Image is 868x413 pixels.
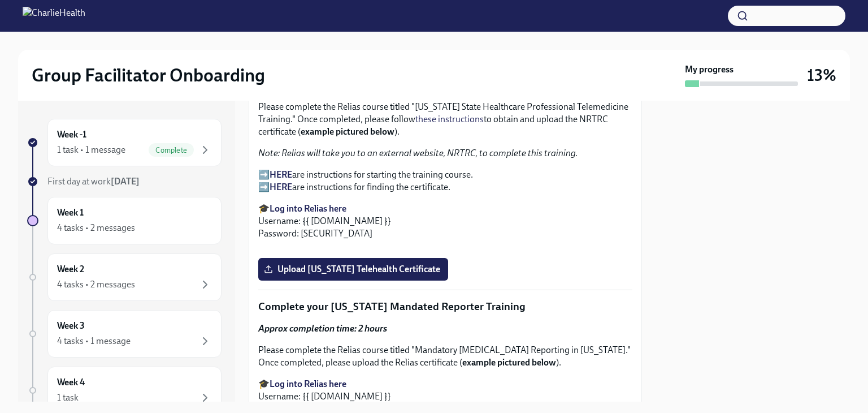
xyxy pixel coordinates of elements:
a: HERE [270,169,292,180]
strong: example pictured below [301,126,394,137]
a: HERE [270,182,292,192]
a: Week 24 tasks • 2 messages [27,253,222,301]
h6: Week 4 [57,376,85,389]
strong: example pictured below [462,357,556,368]
label: Upload [US_STATE] Telehealth Certificate [258,258,448,281]
h6: Week 1 [57,206,84,219]
p: Please complete the Relias course titled "[US_STATE] State Healthcare Professional Telemedicine T... [258,101,632,138]
h6: Week 2 [57,263,84,276]
img: CharlieHealth [23,7,85,25]
a: Week -11 task • 1 messageComplete [27,119,222,166]
p: Complete your [US_STATE] Mandated Reporter Training [258,299,632,314]
a: these instructions [415,114,484,124]
strong: Approx completion time: 2 hours [258,323,387,334]
h3: 13% [807,65,836,85]
em: Note: Relias will take you to an external website, NRTRC, to complete this training. [258,148,578,158]
p: Please complete the Relias course titled "Mandatory [MEDICAL_DATA] Reporting in [US_STATE]." Once... [258,344,632,369]
h6: Week -1 [57,128,86,141]
a: Week 14 tasks • 2 messages [27,197,222,244]
span: First day at work [47,176,140,187]
div: 4 tasks • 2 messages [57,278,135,291]
div: 1 task [57,392,79,404]
span: Upload [US_STATE] Telehealth Certificate [266,264,440,275]
strong: [DATE] [111,176,140,187]
h2: Group Facilitator Onboarding [32,64,265,87]
a: Log into Relias here [270,203,346,214]
h6: Week 3 [57,320,85,332]
strong: My progress [685,63,734,76]
p: 🎓 Username: {{ [DOMAIN_NAME] }} Password: [SECURITY_DATA] [258,203,632,240]
a: Log into Relias here [270,378,346,389]
div: 1 task • 1 message [57,144,125,156]
p: ➡️ are instructions for starting the training course. ➡️ are instructions for finding the certifi... [258,169,632,193]
a: First day at work[DATE] [27,175,222,188]
div: 4 tasks • 2 messages [57,222,135,234]
a: Week 34 tasks • 1 message [27,310,222,358]
span: Complete [149,146,194,154]
div: 4 tasks • 1 message [57,335,131,347]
